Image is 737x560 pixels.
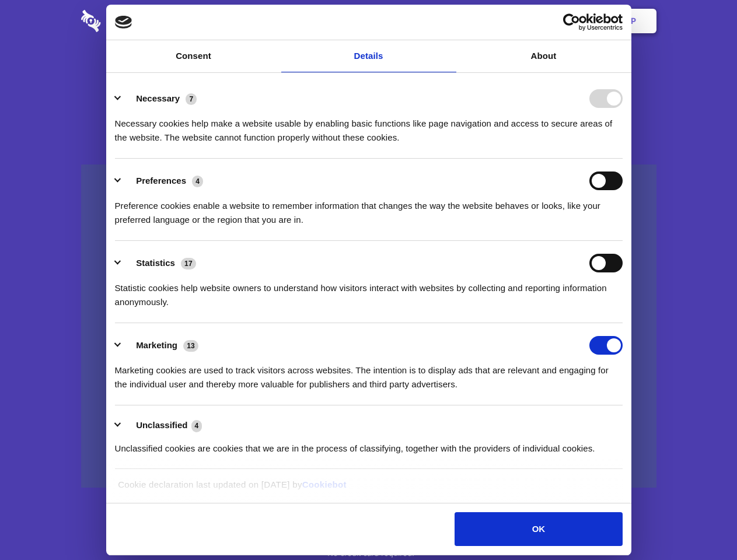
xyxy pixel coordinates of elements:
label: Statistics [136,258,175,268]
div: Unclassified cookies are cookies that we are in the process of classifying, together with the pro... [115,433,623,456]
h1: Eliminate Slack Data Loss. [81,52,656,94]
a: Usercentrics Cookiebot - opens in a new window [521,13,623,31]
button: Marketing (13) [115,336,206,355]
label: Necessary [136,93,180,103]
div: Necessary cookies help make a website usable by enabling basic functions like page navigation and... [115,108,623,145]
button: Preferences (4) [115,171,211,190]
h4: Auto-redaction of sensitive data, encrypted data sharing and self-destructing private chats. Shar... [81,106,656,145]
button: Necessary (7) [115,89,204,108]
span: 4 [192,176,203,187]
a: Cookiebot [302,480,347,489]
button: Unclassified (4) [115,418,209,433]
img: logo-wordmark-white-trans-d4663122ce5f474addd5e946df7df03e33cb6a1c49d2221995e7729f52c070b2.svg [81,10,181,32]
button: OK [455,512,622,546]
a: Consent [106,40,281,72]
iframe: Drift Widget Chat Controller [679,502,723,546]
img: logo [115,16,132,29]
div: Marketing cookies are used to track visitors across websites. The intention is to display ads tha... [115,355,623,391]
a: About [456,40,631,72]
span: 7 [186,93,197,105]
label: Marketing [136,340,177,350]
a: Wistia video thumbnail [81,164,656,488]
a: Login [529,3,580,39]
div: Statistic cookies help website owners to understand how visitors interact with websites by collec... [115,272,623,309]
a: Contact [473,3,527,39]
span: 17 [181,258,196,269]
a: Details [281,40,456,72]
span: 13 [183,340,198,352]
label: Preferences [136,176,186,185]
a: Pricing [343,3,393,39]
div: Preference cookies enable a website to remember information that changes the way the website beha... [115,190,623,227]
span: 4 [191,420,202,432]
button: Statistics (17) [115,254,204,272]
div: Cookie declaration last updated on [DATE] by [109,478,628,501]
